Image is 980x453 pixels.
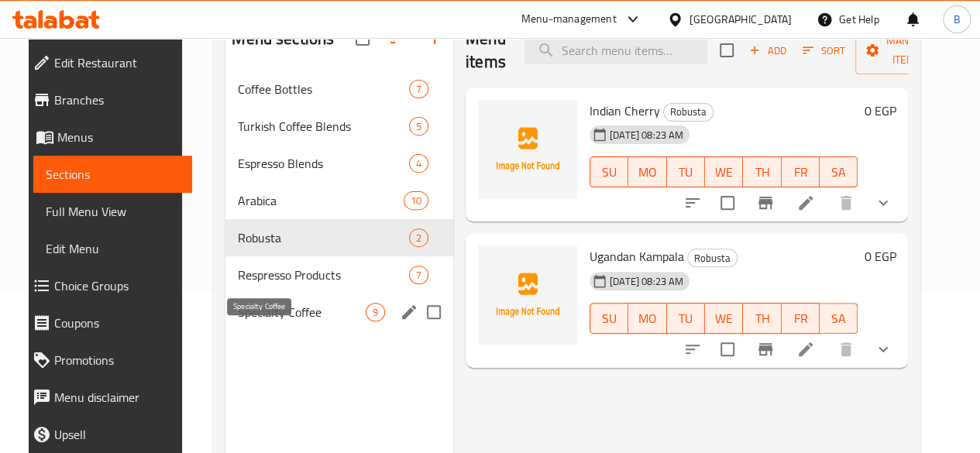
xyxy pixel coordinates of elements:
[20,341,192,379] a: Promotions
[674,184,711,221] button: sort-choices
[478,100,577,199] img: Indian Cherry
[628,303,666,334] button: MO
[788,307,813,330] span: FR
[20,118,192,156] a: Menus
[820,156,858,187] button: SA
[674,331,711,368] button: sort-choices
[409,154,428,173] div: items
[743,303,781,334] button: TH
[238,303,366,321] span: Specialty Coffee
[20,304,192,341] a: Coupons
[743,156,781,187] button: TH
[689,11,792,28] div: [GEOGRAPHIC_DATA]
[225,145,453,182] div: Espresso Blends4
[864,100,896,122] h6: 0 EGP
[54,425,180,444] span: Upsell
[820,303,858,334] button: SA
[366,305,384,320] span: 9
[874,340,892,359] svg: Show Choices
[590,156,628,187] button: SU
[33,193,192,230] a: Full Menu View
[410,268,428,283] span: 7
[225,108,453,145] div: Turkish Coffee Blends5
[688,249,737,267] span: Robusta
[410,231,428,245] span: 2
[466,27,506,74] h2: Menu items
[597,161,622,184] span: SU
[782,156,820,187] button: FR
[868,31,947,70] span: Manage items
[54,53,180,72] span: Edit Restaurant
[46,165,180,184] span: Sections
[46,202,180,221] span: Full Menu View
[603,128,689,142] span: [DATE] 08:23 AM
[747,184,784,221] button: Branch-specific-item
[788,161,813,184] span: FR
[634,307,660,330] span: MO
[799,39,849,63] button: Sort
[20,416,192,453] a: Upsell
[796,194,815,212] a: Edit menu item
[478,245,577,345] img: Ugandan Kampala
[673,307,699,330] span: TU
[238,154,409,173] div: Espresso Blends
[664,103,713,121] span: Robusta
[747,331,784,368] button: Branch-specific-item
[409,266,428,284] div: items
[54,351,180,369] span: Promotions
[705,303,743,334] button: WE
[749,161,775,184] span: TH
[711,187,744,219] span: Select to update
[410,82,428,97] span: 7
[953,11,960,28] span: B
[667,156,705,187] button: TU
[628,156,666,187] button: MO
[20,267,192,304] a: Choice Groups
[225,64,453,337] nav: Menu sections
[711,161,737,184] span: WE
[590,245,684,268] span: Ugandan Kampala
[397,300,421,324] button: edit
[749,307,775,330] span: TH
[33,156,192,193] a: Sections
[409,80,428,98] div: items
[57,128,180,146] span: Menus
[33,230,192,267] a: Edit Menu
[404,194,428,208] span: 10
[54,91,180,109] span: Branches
[54,276,180,295] span: Choice Groups
[225,182,453,219] div: Arabica10
[826,307,851,330] span: SA
[796,340,815,359] a: Edit menu item
[54,314,180,332] span: Coupons
[705,156,743,187] button: WE
[597,307,622,330] span: SU
[232,27,334,50] h2: Menu sections
[855,26,959,74] button: Manage items
[826,161,851,184] span: SA
[238,80,409,98] span: Coffee Bottles
[874,194,892,212] svg: Show Choices
[521,10,617,29] div: Menu-management
[410,156,428,171] span: 4
[238,266,409,284] span: Respresso Products
[404,191,428,210] div: items
[667,303,705,334] button: TU
[827,184,865,221] button: delete
[864,245,896,267] h6: 0 EGP
[409,117,428,136] div: items
[410,119,428,134] span: 5
[687,249,738,267] div: Robusta
[238,117,409,136] span: Turkish Coffee Blends
[225,256,453,293] div: Respresso Products7
[20,379,192,416] a: Menu disclaimer
[590,99,660,122] span: Indian Cherry
[673,161,699,184] span: TU
[54,388,180,407] span: Menu disclaimer
[238,191,403,210] span: Arabica
[238,228,409,247] div: Robusta
[865,184,902,221] button: show more
[711,333,744,365] span: Select to update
